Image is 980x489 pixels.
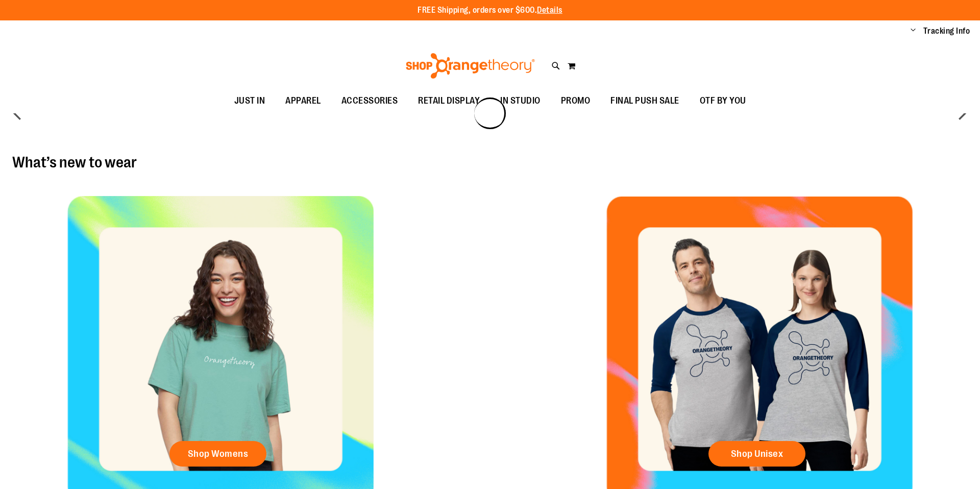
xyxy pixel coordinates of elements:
[418,89,480,112] span: RETAIL DISPLAY
[188,448,249,459] span: Shop Womens
[561,89,591,112] span: PROMO
[404,53,536,79] img: Shop Orangetheory
[500,89,541,112] span: IN STUDIO
[731,448,783,459] span: Shop Unisex
[341,89,398,112] span: ACCESSORIES
[12,154,968,170] h2: What’s new to wear
[911,26,916,36] button: Account menu
[700,89,746,112] span: OTF BY YOU
[169,441,266,467] a: Shop Womens
[708,441,805,467] a: Shop Unisex
[418,5,562,16] p: FREE Shipping, orders over $600.
[923,26,970,37] a: Tracking Info
[610,89,679,112] span: FINAL PUSH SALE
[537,6,562,15] a: Details
[285,89,321,112] span: APPAREL
[234,89,265,112] span: JUST IN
